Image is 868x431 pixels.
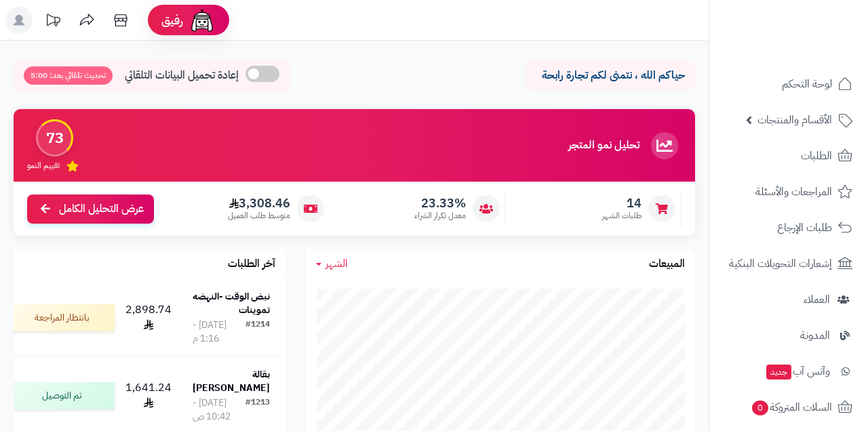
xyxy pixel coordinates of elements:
span: المدونة [800,326,830,345]
strong: نبض الوقت -النهضه تموينات [193,289,270,317]
strong: بقالة [PERSON_NAME] [193,367,270,395]
a: المراجعات والأسئلة [717,176,860,208]
span: طلبات الشهر [602,210,642,222]
h3: آخر الطلبات [228,258,275,270]
a: السلات المتروكة0 [717,391,860,424]
span: 3,308.46 [228,196,290,211]
span: متوسط طلب العميل [228,210,290,222]
span: جديد [766,365,791,379]
span: إشعارات التحويلات البنكية [729,254,832,273]
div: تم التوصيل [6,382,115,409]
span: السلات المتروكة [751,398,832,417]
a: الطلبات [717,140,860,172]
span: الأقسام والمنتجات [757,110,832,129]
a: تحديثات المنصة [36,7,70,37]
a: عرض التحليل الكامل [27,194,154,224]
span: طلبات الإرجاع [777,218,832,237]
span: 23.33% [414,196,466,211]
p: حياكم الله ، نتمنى لكم تجارة رابحة [536,68,685,83]
img: ai-face.png [189,7,216,34]
div: بانتظار المراجعة [6,304,115,331]
span: العملاء [804,290,830,309]
a: المدونة [717,319,860,352]
div: #1214 [245,319,270,346]
span: تقييم النمو [27,160,60,171]
h3: المبيعات [649,258,685,270]
span: رفيق [161,12,183,28]
h3: تحليل نمو المتجر [568,140,639,152]
div: [DATE] - 10:42 ص [193,396,245,424]
div: #1213 [245,396,270,424]
td: 2,898.74 [120,279,177,356]
span: 0 [752,401,768,415]
span: عرض التحليل الكامل [59,201,144,217]
div: [DATE] - 1:16 م [193,319,245,346]
a: العملاء [717,283,860,316]
span: لوحة التحكم [782,75,832,94]
a: وآتس آبجديد [717,355,860,388]
span: الشهر [325,255,348,272]
a: إشعارات التحويلات البنكية [717,247,860,280]
span: معدل تكرار الشراء [414,210,466,222]
span: إعادة تحميل البيانات التلقائي [125,68,239,83]
a: طلبات الإرجاع [717,211,860,244]
span: وآتس آب [765,362,830,381]
img: logo-2.png [776,38,855,66]
span: المراجعات والأسئلة [755,182,832,201]
a: الشهر [316,256,348,272]
a: لوحة التحكم [717,68,860,100]
span: الطلبات [801,146,832,165]
span: تحديث تلقائي بعد: 5:00 [24,66,113,85]
span: 14 [602,196,642,211]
